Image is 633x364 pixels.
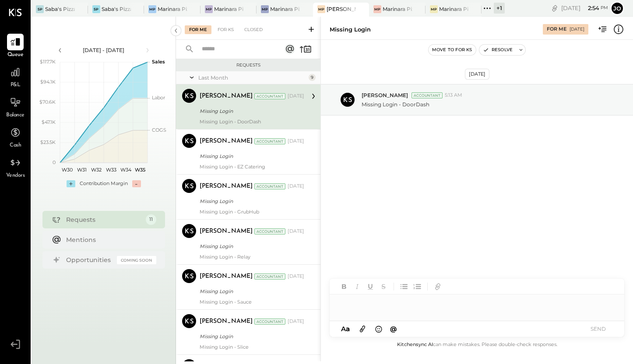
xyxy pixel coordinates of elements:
[152,94,165,101] text: Labor
[200,209,304,215] div: Missing Login - GrubHub
[200,254,304,260] div: Missing Login - Relay
[200,332,302,341] div: Missing Login
[39,99,56,105] text: $70.6K
[200,107,302,115] div: Missing Login
[288,273,304,280] div: [DATE]
[45,5,75,13] div: Saba's Pizza- [GEOGRAPHIC_DATA]
[390,325,397,333] span: @
[80,180,128,187] div: Contribution Margin
[430,5,438,13] div: MP
[288,138,304,145] div: [DATE]
[42,119,56,125] text: $47.1K
[40,79,56,85] text: $94.1K
[570,26,584,32] div: [DATE]
[288,318,304,325] div: [DATE]
[62,167,73,173] text: W30
[362,91,408,99] span: [PERSON_NAME]
[40,59,56,65] text: $117.7K
[11,81,21,89] span: P&L
[0,64,30,89] a: P&L
[7,51,24,59] span: Queue
[200,197,302,206] div: Missing Login
[200,344,304,350] div: Missing Login - Slice
[352,281,363,292] button: Italic
[66,215,141,224] div: Requests
[494,3,505,14] div: + 1
[0,34,30,59] a: Queue
[0,154,30,180] a: Vendors
[365,281,376,292] button: Underline
[288,228,304,235] div: [DATE]
[254,318,285,325] div: Accountant
[465,69,489,80] div: [DATE]
[547,26,566,33] div: For Me
[561,4,608,12] div: [DATE]
[200,119,304,125] div: Missing Login - DoorDash
[200,299,304,305] div: Missing Login - Sauce
[213,25,238,34] div: For KS
[398,281,410,292] button: Unordered List
[411,92,443,98] div: Accountant
[200,164,304,170] div: Missing Login - EZ Catering
[205,5,213,13] div: MP
[6,172,25,180] span: Vendors
[327,5,356,13] div: [PERSON_NAME]- [GEOGRAPHIC_DATA]
[135,167,145,173] text: W35
[317,5,325,13] div: MP
[550,3,559,13] div: copy link
[158,5,187,13] div: Marinara Pizza- [GEOGRAPHIC_DATA]
[67,180,75,187] div: +
[117,256,156,264] div: Coming Soon
[309,74,316,81] div: 9
[439,5,469,13] div: Marinara Pizza- [GEOGRAPHIC_DATA]
[66,235,152,244] div: Mentions
[152,59,165,65] text: Sales
[254,183,285,189] div: Accountant
[200,287,302,296] div: Missing Login
[53,159,56,165] text: 0
[180,62,316,68] div: Requests
[152,127,166,133] text: COGS
[200,317,253,326] div: [PERSON_NAME]
[288,183,304,190] div: [DATE]
[445,92,462,99] span: 5:13 AM
[270,5,300,13] div: Marinara Pizza- [GEOGRAPHIC_DATA]
[288,93,304,100] div: [DATE]
[67,46,141,54] div: [DATE] - [DATE]
[200,242,302,251] div: Missing Login
[200,182,253,191] div: [PERSON_NAME]
[383,5,412,13] div: Marinara Pizza- [GEOGRAPHIC_DATA].
[200,92,253,101] div: [PERSON_NAME]
[10,142,21,150] span: Cash
[254,228,285,234] div: Accountant
[36,5,44,13] div: SP
[432,281,443,292] button: Add URL
[40,139,56,145] text: $23.5K
[261,5,269,13] div: MP
[200,152,302,161] div: Missing Login
[330,25,371,34] div: Missing Login
[0,94,30,119] a: Balance
[254,138,285,144] div: Accountant
[200,137,253,146] div: [PERSON_NAME]
[92,5,100,13] div: SP
[66,255,113,264] div: Opportunities
[77,167,87,173] text: W31
[214,5,244,13] div: Marinara Pizza- [PERSON_NAME]
[132,180,141,187] div: -
[91,167,102,173] text: W32
[200,272,253,281] div: [PERSON_NAME]
[102,5,131,13] div: Saba's Pizza- [GEOGRAPHIC_DATA]
[362,101,429,108] p: Missing Login - DoorDash
[346,325,350,333] span: a
[6,112,25,119] span: Balance
[411,281,423,292] button: Ordered List
[0,124,30,150] a: Cash
[240,25,267,34] div: Closed
[580,323,615,335] button: SEND
[146,214,156,225] div: 11
[254,93,285,99] div: Accountant
[338,281,350,292] button: Bold
[610,1,624,15] button: jo
[148,5,156,13] div: MP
